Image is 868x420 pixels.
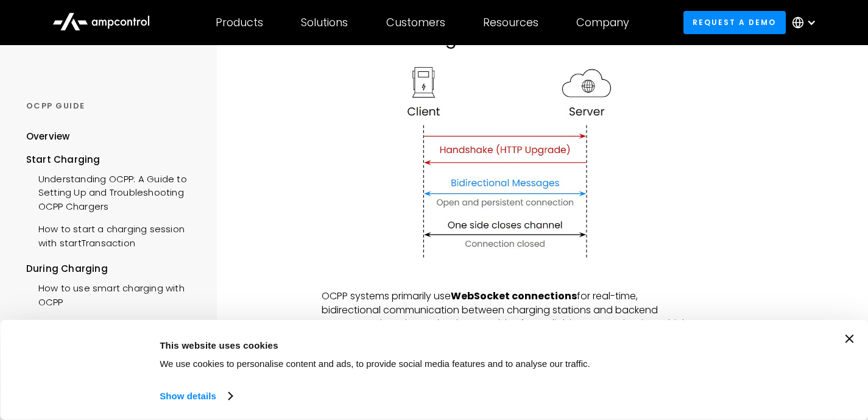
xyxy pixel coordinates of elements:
[301,16,348,29] div: Solutions
[845,335,853,343] button: Close banner
[160,358,590,369] span: We use cookies to personalise content and ads, to provide social media features and to analyse ou...
[26,130,70,152] a: Overview
[451,289,577,303] strong: WebSocket connections
[26,276,200,312] a: How to use smart charging with OCPP
[386,16,445,29] div: Customers
[322,276,690,290] p: ‍
[26,262,200,276] div: During Charging
[483,16,538,29] div: Resources
[160,387,231,405] a: Show details
[26,216,200,253] a: How to start a charging session with startTransaction
[160,338,634,352] div: This website uses cookies
[26,101,200,112] div: OCPP GUIDE
[26,130,70,143] div: Overview
[26,312,200,349] a: How to send meter values with meterValues.req
[322,49,690,63] p: ‍
[26,166,200,216] a: Understanding OCPP: A Guide to Setting Up and Troubleshooting OCPP Chargers
[683,11,786,34] a: Request a demo
[576,16,629,29] div: Company
[322,29,690,49] h2: How OCPP Chargers Work
[322,290,690,344] p: OCPP systems primarily use for real-time, bidirectional communication between charging stations a...
[648,335,822,370] button: Okay
[395,63,616,270] img: How websocket for EV chargers work
[216,16,263,29] div: Products
[26,153,200,166] div: Start Charging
